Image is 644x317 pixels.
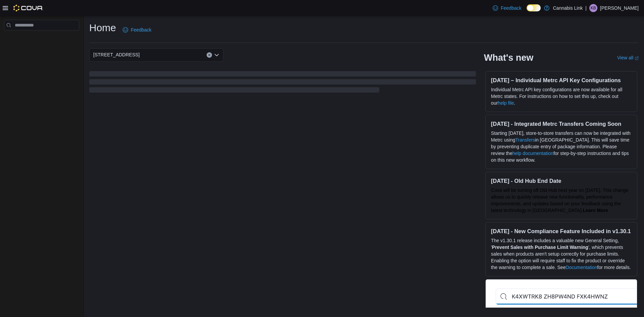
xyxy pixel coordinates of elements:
[617,55,639,60] a: View allExternal link
[131,27,151,33] span: Feedback
[591,4,596,12] span: KB
[89,21,116,35] h1: Home
[585,4,587,12] p: |
[13,5,43,11] img: Cova
[214,52,219,58] button: Open list of options
[513,151,553,156] a: help documentation
[553,4,583,12] p: Cannabis Link
[501,5,521,11] span: Feedback
[491,130,632,163] p: Starting [DATE], store-to-store transfers can now be integrated with Metrc using in [GEOGRAPHIC_D...
[93,51,140,59] span: [STREET_ADDRESS]
[4,32,79,48] nav: Complex example
[583,208,608,213] a: Learn More
[600,4,639,12] p: [PERSON_NAME]
[491,188,628,213] span: Cova will be turning off Old Hub next year on [DATE]. This change allows us to quickly release ne...
[491,120,632,127] h3: [DATE] - Integrated Metrc Transfers Coming Soon
[515,137,535,143] a: Transfers
[89,72,476,94] span: Loading
[491,177,632,184] h3: [DATE] - Old Hub End Date
[492,245,588,250] strong: Prevent Sales with Purchase Limit Warning
[491,86,632,106] p: Individual Metrc API key configurations are now available for all Metrc states. For instructions ...
[566,265,597,270] a: Documentation
[491,228,632,234] h3: [DATE] - New Compliance Feature Included in v1.30.1
[120,23,154,37] a: Feedback
[490,1,524,15] a: Feedback
[491,237,632,271] p: The v1.30.1 release includes a valuable new General Setting, ' ', which prevents sales when produ...
[491,77,632,84] h3: [DATE] – Individual Metrc API Key Configurations
[207,52,212,58] button: Clear input
[527,4,541,11] input: Dark Mode
[484,52,533,63] h2: What's new
[635,56,639,60] svg: External link
[589,4,597,12] div: Kevin Bulario
[498,100,514,106] a: help file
